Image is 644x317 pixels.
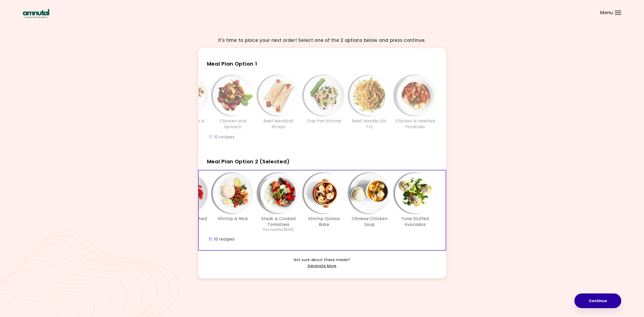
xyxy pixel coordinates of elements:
[258,216,299,227] h3: Steak & Cooked Tomatoes
[600,10,613,15] span: Menu
[307,118,341,124] h3: One Pan Shrimp
[213,118,253,130] h3: Chicken and Spinach
[347,75,392,130] div: Info - Beef Noodle Stir Fry - Meal Plan Option 1
[294,257,350,263] span: Not sure about these meals?
[349,118,390,130] h3: Beef Noodle Stir Fry
[301,173,347,232] div: Info - Shrimp Quinoa Bake - Meal Plan Option 2 (Selected)
[395,216,435,227] h3: Tuna Stuffed Avocados
[218,37,426,44] p: It's time to place your next order! Select one of the 2 options below and press continue.
[218,216,248,222] h3: Shrimp & Rice
[392,75,438,130] div: Info - Chicken & Mashed Potatoes - Meal Plan Option 1
[347,173,392,232] div: Info - Chinese Chicken Soup - Meal Plan Option 2 (Selected)
[23,9,49,18] img: AmNutAl
[304,216,344,227] h3: Shrimp Quinoa Bake
[349,216,390,227] h3: Chinese Chicken Soup
[263,227,294,232] div: You had this [DATE]
[256,173,301,232] div: Info - Steak & Cooked Tomatoes - Meal Plan Option 2 (Selected)
[301,75,347,130] div: Info - One Pan Shrimp - Meal Plan Option 1
[207,158,290,165] span: Meal Plan Option 2 (Selected)
[574,293,621,308] button: Continue
[210,75,256,130] div: Info - Chicken and Spinach - Meal Plan Option 1
[210,173,256,232] div: Info - Shrimp & Rice - Meal Plan Option 2 (Selected)
[307,263,337,269] a: Generate More
[207,60,257,67] span: Meal Plan Option 1
[395,118,435,130] h3: Chicken & Mashed Potatoes
[258,118,299,130] h3: Beef Meatball Wraps
[392,173,438,232] div: Info - Tuna Stuffed Avocados - Meal Plan Option 2 (Selected)
[256,75,301,130] div: Info - Beef Meatball Wraps - Meal Plan Option 1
